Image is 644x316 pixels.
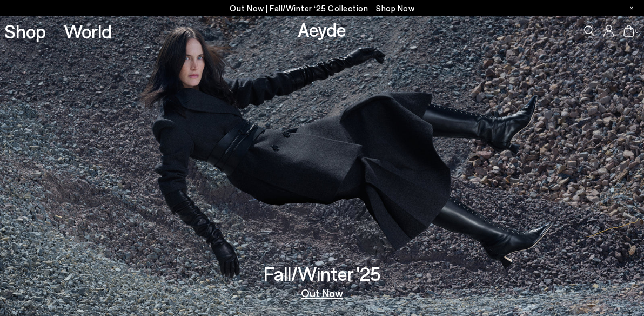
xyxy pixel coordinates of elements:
a: Shop [4,22,46,41]
a: 0 [623,25,634,37]
p: Out Now | Fall/Winter ‘25 Collection [230,2,414,15]
h3: Fall/Winter '25 [264,264,381,283]
a: World [64,22,112,41]
span: 0 [634,28,640,34]
a: Aeyde [298,18,346,41]
a: Out Now [301,287,343,298]
span: Navigate to /collections/new-in [376,3,414,13]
